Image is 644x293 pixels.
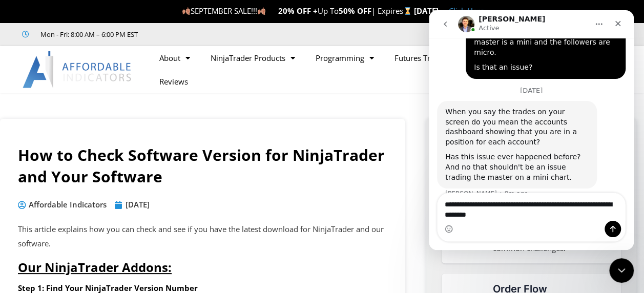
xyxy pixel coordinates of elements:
[18,222,387,251] p: This article explains how you can check and see if you have the latest download for NinjaTrader a...
[305,46,384,70] a: Programming
[8,77,197,91] div: [DATE]
[429,10,634,250] iframe: Intercom live chat
[200,46,305,70] a: NinjaTrader Products
[339,6,371,16] strong: 50% OFF
[404,7,411,15] img: ⌛
[414,6,439,16] strong: [DATE]
[449,6,484,16] a: Click Here
[258,7,265,15] img: 🍂
[8,91,168,178] div: When you say the trades on your screen do you mean the accounts dashboard showing that you are in...
[182,6,414,16] span: SEPTEMBER SALE!!! Up To | Expires
[278,6,318,16] strong: 20% OFF +
[149,46,500,93] nav: Menu
[23,51,133,88] img: LogoAI | Affordable Indicators – NinjaTrader
[609,258,634,283] iframe: Intercom live chat
[18,259,172,276] span: Our NinjaTrader Addons:
[126,199,150,210] time: [DATE]
[182,7,190,15] img: 🍂
[16,215,24,223] button: Emoji picker
[18,144,387,187] h1: How to Check Software Version for NinjaTrader and Your Software
[176,211,192,227] button: Send a message…
[152,29,306,39] iframe: Customer reviews powered by Trustpilot
[16,97,160,137] div: When you say the trades on your screen do you mean the accounts dashboard showing that you are in...
[45,52,189,62] div: Is that an issue?
[149,46,200,70] a: About
[16,180,99,186] div: [PERSON_NAME] • 8m ago
[18,283,387,293] h6: Step 1: Find Your NinjaTrader Version Number
[16,142,160,172] div: Has this issue ever happened before? And no that shouldn't be an issue trading the master on a mi...
[26,198,107,212] span: Affordable Indicators
[38,28,138,40] span: Mon - Fri: 8:00 AM – 6:00 PM EST
[149,70,198,93] a: Reviews
[384,46,470,70] a: Futures Trading
[9,183,197,211] textarea: Message…
[8,91,197,197] div: David says…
